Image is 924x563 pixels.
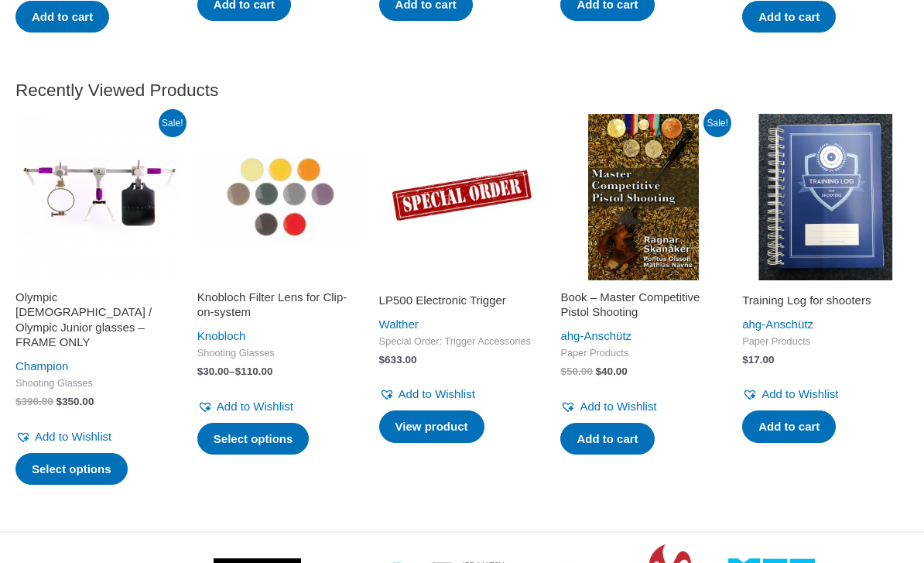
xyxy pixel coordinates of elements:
[742,294,909,309] h2: Training Log for shooters
[595,366,627,378] bdi: 40.00
[217,400,293,414] span: Add to Wishlist
[379,294,546,309] h2: LP500 Electronic Trigger
[560,115,727,281] img: Master Competitive Pistol Shooting
[15,80,909,102] h2: Recently Viewed Products
[15,360,68,373] a: Champion
[35,431,111,444] span: Add to Wishlist
[742,2,836,34] a: Add to cart: “Poster - Istvan Peni standing position”
[580,400,656,414] span: Add to Wishlist
[197,290,364,327] a: Knobloch Filter Lens for Clip-on-system
[560,348,727,361] span: Paper Products
[235,366,273,378] bdi: 110.00
[742,411,836,444] a: Add to cart: “Training Log for shooters”
[761,388,838,401] span: Add to Wishlist
[15,115,182,281] img: Olympic Lady / Olympic Junior glasses
[560,424,654,456] a: Add to cart: “Book - Master Competitive Pistol Shooting”
[742,384,838,406] a: Add to Wishlist
[197,424,310,456] a: Select options for “Knobloch Filter Lens for Clip-on-system”
[197,366,229,378] bdi: 30.00
[560,366,566,378] span: $
[742,294,909,314] a: Training Log for shooters
[197,330,246,343] a: Knobloch
[15,290,182,357] a: Olympic [DEMOGRAPHIC_DATA] / Olympic Junior glasses – FRAME ONLY
[742,355,748,366] span: $
[560,397,656,418] a: Add to Wishlist
[742,115,909,281] img: Training Log for shooters
[15,427,111,448] a: Add to Wishlist
[379,355,417,366] bdi: 633.00
[703,110,731,138] span: Sale!
[197,290,364,321] h2: Knobloch Filter Lens for Clip-on-system
[399,388,475,401] span: Add to Wishlist
[15,378,182,391] span: Shooting Glasses
[560,290,727,327] a: Book – Master Competitive Pistol Shooting
[742,355,774,366] bdi: 17.00
[159,110,187,138] span: Sale!
[379,336,546,349] span: Special Order: Trigger Accessories
[197,348,364,361] span: Shooting Glasses
[379,411,484,444] a: Read more about “LP500 Electronic Trigger”
[56,397,63,408] span: $
[560,366,592,378] bdi: 50.00
[197,366,364,379] span: –
[235,366,241,378] span: $
[595,366,601,378] span: $
[379,318,419,331] a: Walther
[15,2,109,34] a: Add to cart: “Book - INSIGHTS - A Deep Dive Into Champions' Minds”
[742,318,813,331] a: ahg-Anschütz
[379,384,475,406] a: Add to Wishlist
[560,290,727,321] h2: Book – Master Competitive Pistol Shooting
[197,115,364,281] img: Filter Lens for Clip-on-system
[197,397,293,418] a: Add to Wishlist
[379,294,546,314] a: LP500 Electronic Trigger
[379,355,385,366] span: $
[15,397,22,408] span: $
[15,397,53,408] bdi: 390.00
[197,366,204,378] span: $
[15,290,182,351] h2: Olympic [DEMOGRAPHIC_DATA] / Olympic Junior glasses – FRAME ONLY
[56,397,94,408] bdi: 350.00
[15,454,128,486] a: Select options for “Olympic Lady / Olympic Junior glasses - FRAME ONLY”
[742,336,909,349] span: Paper Products
[560,330,631,343] a: ahg-Anschütz
[379,115,546,281] img: LP500 Electronic Trigger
